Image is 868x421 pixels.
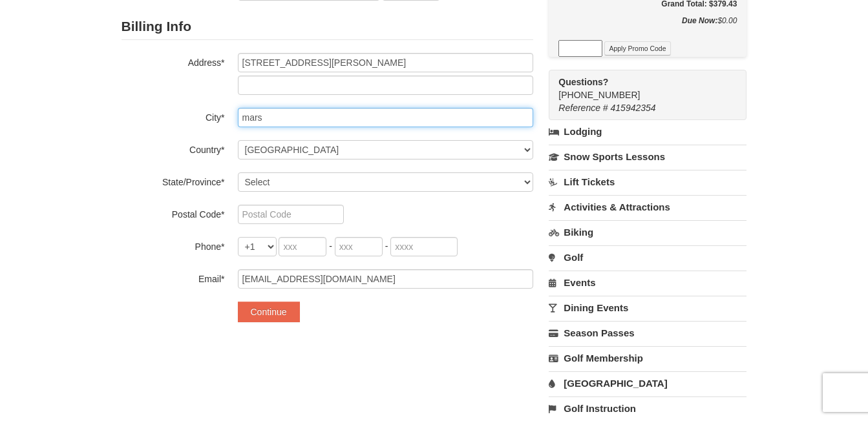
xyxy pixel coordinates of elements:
[238,205,344,224] input: Postal Code
[122,53,225,69] label: Address*
[558,77,608,87] strong: Questions?
[549,296,746,320] a: Dining Events
[335,237,383,256] input: xxx
[558,103,608,113] span: Reference #
[549,220,746,244] a: Biking
[122,140,225,156] label: Country*
[385,241,388,251] span: -
[549,120,746,143] a: Lodging
[549,271,746,294] a: Events
[682,16,717,25] strong: Due Now:
[604,41,670,56] button: Apply Promo Code
[122,269,225,285] label: Email*
[549,346,746,370] a: Golf Membership
[549,245,746,269] a: Golf
[238,269,533,289] input: Email
[549,321,746,345] a: Season Passes
[122,205,225,221] label: Postal Code*
[122,108,225,124] label: City*
[549,371,746,395] a: [GEOGRAPHIC_DATA]
[558,76,723,100] span: [PHONE_NUMBER]
[558,14,737,40] div: $0.00
[549,170,746,194] a: Lift Tickets
[329,241,332,251] span: -
[549,145,746,169] a: Snow Sports Lessons
[279,237,326,256] input: xxx
[122,237,225,253] label: Phone*
[122,14,533,40] h2: Billing Info
[238,108,533,127] input: City
[238,53,533,72] input: Billing Info
[549,396,746,420] a: Golf Instruction
[390,237,458,256] input: xxxx
[238,302,300,322] button: Continue
[611,103,656,113] span: 415942354
[122,172,225,189] label: State/Province*
[549,195,746,219] a: Activities & Attractions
